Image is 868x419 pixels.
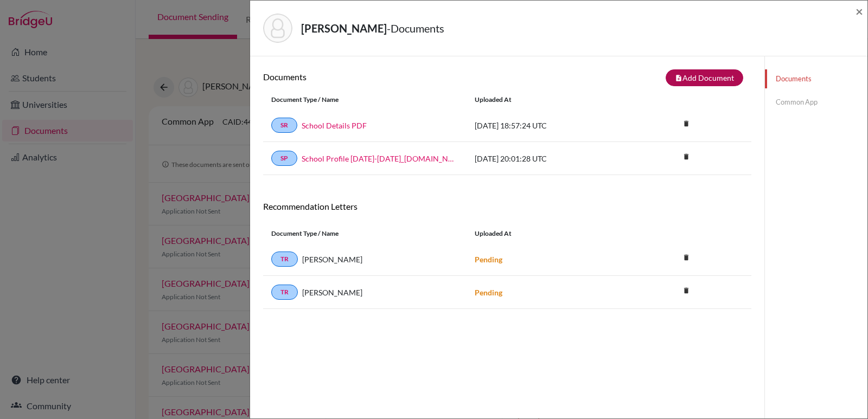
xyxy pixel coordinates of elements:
[765,93,867,112] a: Common App
[467,153,629,164] div: [DATE] 20:01:28 UTC
[263,72,507,82] h6: Documents
[856,3,863,19] span: ×
[678,117,694,132] a: delete
[302,287,362,298] span: [PERSON_NAME]
[467,120,629,131] div: [DATE] 18:57:24 UTC
[856,5,863,18] button: Close
[475,288,502,297] strong: Pending
[271,118,297,133] a: SR
[467,229,629,238] div: Uploaded at
[263,229,467,238] div: Document Type / Name
[678,249,694,266] i: delete
[302,120,367,131] a: School Details PDF
[271,252,298,267] a: TR
[387,22,444,35] span: - Documents
[263,95,467,105] div: Document Type / Name
[301,22,387,35] strong: [PERSON_NAME]
[678,149,694,165] i: delete
[765,69,867,88] a: Documents
[302,153,458,164] a: School Profile [DATE]-[DATE]_[DOMAIN_NAME]_wide
[678,150,694,165] a: delete
[302,254,362,265] span: [PERSON_NAME]
[678,251,694,266] a: delete
[467,95,629,105] div: Uploaded at
[271,285,298,300] a: TR
[678,282,694,299] i: delete
[263,201,751,211] h6: Recommendation Letters
[475,255,502,264] strong: Pending
[675,74,682,82] i: note_add
[271,151,297,166] a: SP
[678,284,694,299] a: delete
[666,69,743,86] button: note_addAdd Document
[678,115,694,132] i: delete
